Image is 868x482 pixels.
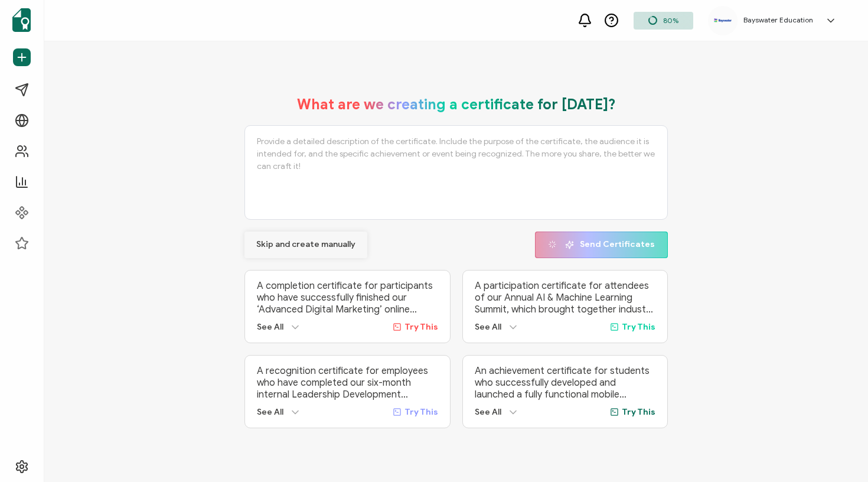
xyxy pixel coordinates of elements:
[244,232,367,258] button: Skip and create manually
[12,8,31,32] img: sertifier-logomark-colored.svg
[665,349,868,482] iframe: Chat Widget
[743,16,813,24] h5: Bayswater Education
[404,407,438,417] span: Try This
[256,240,355,249] span: Skip and create manually
[475,365,656,400] p: An achievement certificate for students who successfully developed and launched a fully functiona...
[622,322,655,332] span: Try This
[257,407,283,417] span: See All
[404,322,438,332] span: Try This
[665,349,868,482] div: Виджет чата
[714,18,732,22] img: e421b917-46e4-4ebc-81ec-125abdc7015c.png
[663,16,678,25] span: 80%
[475,322,501,332] span: See All
[622,407,655,417] span: Try This
[475,407,501,417] span: See All
[257,280,438,315] p: A completion certificate for participants who have successfully finished our ‘Advanced Digital Ma...
[257,365,438,400] p: A recognition certificate for employees who have completed our six-month internal Leadership Deve...
[297,96,616,113] h1: What are we creating a certificate for [DATE]?
[257,322,283,332] span: See All
[475,280,656,315] p: A participation certificate for attendees of our Annual AI & Machine Learning Summit, which broug...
